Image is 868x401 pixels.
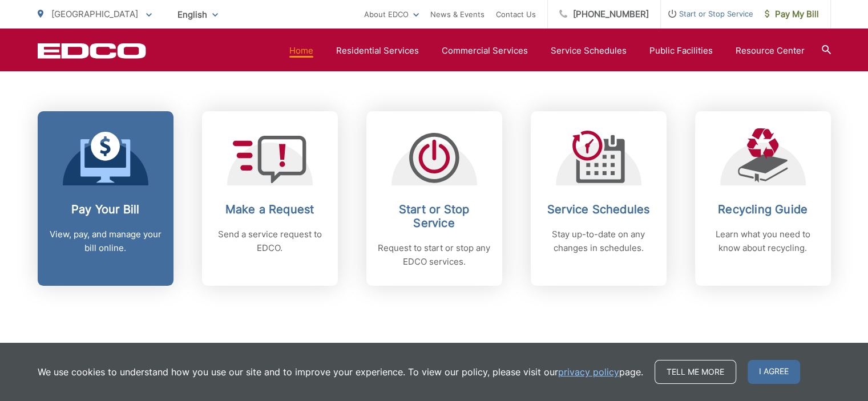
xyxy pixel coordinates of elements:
[169,5,227,25] span: English
[49,228,162,255] p: View, pay, and manage your bill online.
[442,44,528,58] a: Commercial Services
[378,202,491,230] h2: Start or Stop Service
[364,7,419,21] a: About EDCO
[213,202,326,216] h2: Make a Request
[38,365,643,379] p: We use cookies to understand how you use our site and to improve your experience. To view our pol...
[551,44,627,58] a: Service Schedules
[336,44,419,58] a: Residential Services
[558,365,619,379] a: privacy policy
[378,241,491,269] p: Request to start or stop any EDCO services.
[496,7,536,21] a: Contact Us
[430,7,485,21] a: News & Events
[736,44,805,58] a: Resource Center
[49,202,162,216] h2: Pay Your Bill
[542,228,655,255] p: Stay up-to-date on any changes in schedules.
[38,43,146,59] a: EDCD logo. Return to the homepage.
[649,44,713,58] a: Public Facilities
[531,111,667,286] a: Service Schedules Stay up-to-date on any changes in schedules.
[38,111,173,286] a: Pay Your Bill View, pay, and manage your bill online.
[542,202,655,216] h2: Service Schedules
[289,44,313,58] a: Home
[202,111,338,286] a: Make a Request Send a service request to EDCO.
[213,228,326,255] p: Send a service request to EDCO.
[51,9,138,19] span: [GEOGRAPHIC_DATA]
[765,7,819,21] span: Pay My Bill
